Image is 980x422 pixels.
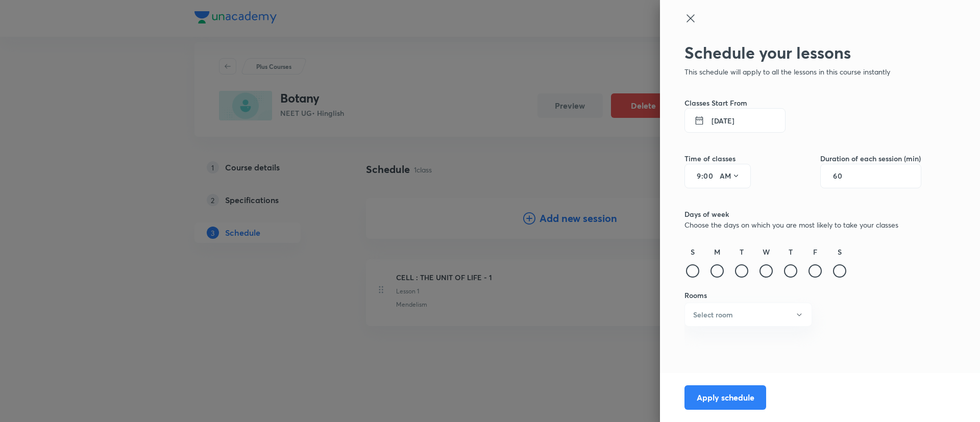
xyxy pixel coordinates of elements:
button: Select room [684,303,812,327]
h6: F [813,246,817,257]
h2: Schedule your lessons [684,43,921,62]
p: Choose the days on which you are most likely to take your classes [684,219,921,230]
h6: Duration of each session (min) [820,153,921,164]
h6: T [789,246,793,257]
h6: S [838,246,842,257]
h6: M [714,246,720,257]
h6: Classes Start From [684,97,921,108]
button: AM [716,168,744,184]
h6: T [740,246,744,257]
button: Apply schedule [684,385,766,410]
h6: Select room [693,309,733,320]
h6: W [763,246,770,257]
h6: Rooms [684,290,921,301]
div: : [684,164,751,188]
h6: Time of classes [684,153,751,164]
h6: S [691,246,695,257]
button: [DATE] [684,108,786,133]
h6: Days of week [684,209,921,219]
p: This schedule will apply to all the lessons in this course instantly [684,66,921,77]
